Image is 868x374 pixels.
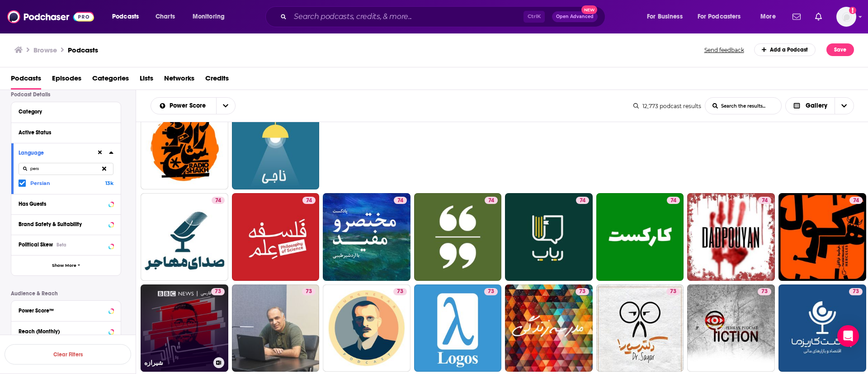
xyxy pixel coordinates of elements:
[758,197,771,204] a: 74
[19,106,113,117] button: Category
[556,14,594,19] span: Open Advanced
[581,5,598,14] span: New
[698,10,741,23] span: For Podcasters
[580,196,585,205] span: 74
[11,290,121,297] p: Audience & Reach
[156,10,175,23] span: Charts
[92,71,129,90] a: Categories
[19,109,108,115] div: Category
[641,9,694,24] button: open menu
[11,71,41,90] span: Podcasts
[670,287,676,296] span: 73
[19,239,113,250] button: Political SkewBeta
[164,71,194,90] a: Networks
[576,288,589,295] a: 73
[19,201,106,207] div: Has Guests
[758,288,771,295] a: 73
[837,325,859,347] div: Open Intercom Messenger
[762,196,768,205] span: 74
[212,197,225,204] a: 74
[760,10,776,23] span: More
[19,129,108,136] div: Active Status
[170,103,209,109] span: Power Score
[778,193,866,281] a: 74
[754,9,787,24] button: open menu
[19,241,53,248] span: Political Skew
[647,10,683,23] span: For Business
[414,102,502,190] a: 75
[687,284,775,372] a: 73
[670,196,676,205] span: 74
[19,150,90,156] div: Language
[7,8,94,25] img: Podchaser - Follow, Share and Rate Podcasts
[836,7,856,27] span: Logged in as sydneymorris_books
[836,7,856,27] button: Show profile menu
[596,102,684,190] a: 75
[397,287,403,296] span: 73
[849,7,856,14] svg: Add a profile image
[186,9,236,24] button: open menu
[150,9,180,24] a: Charts
[33,46,57,54] h3: Browse
[505,102,593,190] a: 75
[397,196,403,205] span: 74
[19,308,106,314] div: Power Score™
[52,71,81,90] a: Episodes
[19,325,113,336] button: Reach (Monthly)
[5,344,131,365] button: Clear Filters
[394,197,407,204] a: 74
[151,97,236,114] h2: Choose List sort
[302,288,316,295] a: 73
[112,10,139,23] span: Podcasts
[211,288,225,295] a: 73
[778,284,866,372] a: 73
[232,284,320,372] a: 73
[19,328,106,335] div: Reach (Monthly)
[205,71,229,90] a: Credits
[778,102,866,190] a: 74
[393,288,407,295] a: 73
[68,46,98,54] a: Podcasts
[105,180,113,186] span: 13k
[215,287,221,296] span: 73
[19,198,113,209] button: Has Guests
[485,197,498,204] a: 74
[323,284,410,372] a: 73
[853,196,859,205] span: 74
[323,193,410,281] a: 74
[19,127,113,138] button: Active Status
[302,197,316,204] a: 74
[505,193,593,281] a: 74
[505,284,593,372] a: 73
[826,43,854,56] button: Save
[488,287,494,296] span: 73
[687,193,775,281] a: 74
[633,103,701,109] div: 12,773 podcast results
[484,288,498,295] a: 73
[19,147,96,158] button: Language
[323,102,410,190] a: 75
[11,91,121,98] p: Podcast Details
[141,193,228,281] a: 74
[57,242,66,248] div: Beta
[576,197,589,204] a: 74
[666,288,680,295] a: 73
[596,193,684,281] a: 74
[52,263,76,268] span: Show More
[144,359,210,367] h3: شیرازه
[853,287,859,296] span: 73
[232,102,320,190] a: 75
[141,102,228,190] a: 75
[692,9,754,24] button: open menu
[19,304,113,316] button: Power Score™
[151,103,216,109] button: open menu
[19,218,113,230] a: Brand Safety & Suitability
[761,287,768,296] span: 73
[290,9,524,24] input: Search podcasts, credits, & more...
[414,193,502,281] a: 74
[754,43,816,56] a: Add a Podcast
